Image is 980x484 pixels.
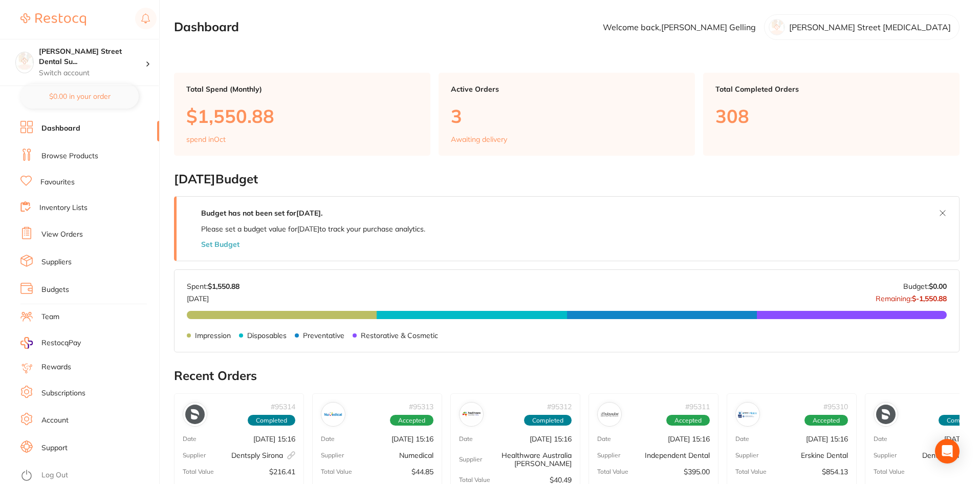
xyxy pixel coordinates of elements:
[715,106,947,127] p: 308
[41,443,68,453] a: Support
[876,290,947,303] p: Remaining:
[41,229,83,240] a: View Orders
[935,439,960,464] div: Open Intercom Messenger
[390,415,433,426] span: Accepted
[174,20,239,34] h2: Dashboard
[459,435,473,443] p: Date
[41,362,71,372] a: Rewards
[183,468,214,475] p: Total Value
[41,257,72,267] a: Suppliers
[715,85,947,93] p: Total Completed Orders
[876,405,896,424] img: Dentsply Sirona
[603,23,756,32] p: Welcome back, [PERSON_NAME] Gelling
[20,468,156,484] button: Log Out
[174,73,430,156] a: Total Spend (Monthly)$1,550.88spend inOct
[41,285,69,295] a: Budgets
[183,435,197,443] p: Date
[20,337,33,349] img: RestocqPay
[208,282,239,291] strong: $1,550.88
[903,282,947,290] p: Budget:
[399,451,433,459] p: Numedical
[20,84,139,109] button: $0.00 in your order
[806,435,848,443] p: [DATE] 15:16
[912,294,947,303] strong: $-1,550.88
[789,23,951,32] p: [PERSON_NAME] Street [MEDICAL_DATA]
[451,85,683,93] p: Active Orders
[735,435,749,443] p: Date
[186,85,418,93] p: Total Spend (Monthly)
[703,73,960,156] a: Total Completed Orders308
[187,282,239,290] p: Spent:
[530,435,572,443] p: [DATE] 15:16
[20,13,86,26] img: Restocq Logo
[41,123,80,134] a: Dashboard
[459,476,490,483] p: Total Value
[874,468,905,475] p: Total Value
[684,468,710,476] p: $395.00
[253,435,295,443] p: [DATE] 15:16
[248,415,295,426] span: Completed
[600,405,619,424] img: Independent Dental
[321,435,335,443] p: Date
[411,468,433,476] p: $44.85
[597,468,628,475] p: Total Value
[41,470,68,480] a: Log Out
[39,68,145,78] p: Switch account
[321,452,344,459] p: Supplier
[804,415,848,426] span: Accepted
[41,151,98,161] a: Browse Products
[451,106,683,127] p: 3
[462,405,481,424] img: Healthware Australia Ridley
[550,476,572,484] p: $40.49
[186,135,226,143] p: spend in Oct
[41,338,81,348] span: RestocqPay
[323,405,343,424] img: Numedical
[482,451,572,468] p: Healthware Australia [PERSON_NAME]
[668,435,710,443] p: [DATE] 15:16
[738,405,757,424] img: Erskine Dental
[39,47,145,67] h4: Dawson Street Dental Surgery
[524,415,572,426] span: Completed
[451,135,507,143] p: Awaiting delivery
[666,415,710,426] span: Accepted
[645,451,710,459] p: Independent Dental
[271,403,295,411] p: # 95314
[41,415,69,426] a: Account
[183,452,206,459] p: Supplier
[874,452,897,459] p: Supplier
[231,451,295,459] p: Dentsply Sirona
[269,468,295,476] p: $216.41
[874,435,887,443] p: Date
[39,203,88,213] a: Inventory Lists
[185,405,205,424] img: Dentsply Sirona
[735,452,758,459] p: Supplier
[409,403,433,411] p: # 95313
[547,403,572,411] p: # 95312
[929,282,947,291] strong: $0.00
[597,435,611,443] p: Date
[303,331,344,340] p: Preventative
[41,312,59,322] a: Team
[822,468,848,476] p: $854.13
[174,369,960,383] h2: Recent Orders
[597,452,620,459] p: Supplier
[20,8,86,31] a: Restocq Logo
[201,225,425,233] p: Please set a budget value for [DATE] to track your purchase analytics.
[16,52,33,70] img: Dawson Street Dental Surgery
[186,106,418,127] p: $1,550.88
[174,172,960,186] h2: [DATE] Budget
[201,240,239,248] button: Set Budget
[361,331,438,340] p: Restorative & Cosmetic
[201,208,322,218] strong: Budget has not been set for [DATE] .
[391,435,433,443] p: [DATE] 15:16
[187,290,239,303] p: [DATE]
[40,177,75,187] a: Favourites
[195,331,231,340] p: Impression
[41,388,85,398] a: Subscriptions
[247,331,287,340] p: Disposables
[801,451,848,459] p: Erskine Dental
[20,337,81,349] a: RestocqPay
[685,403,710,411] p: # 95311
[321,468,352,475] p: Total Value
[823,403,848,411] p: # 95310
